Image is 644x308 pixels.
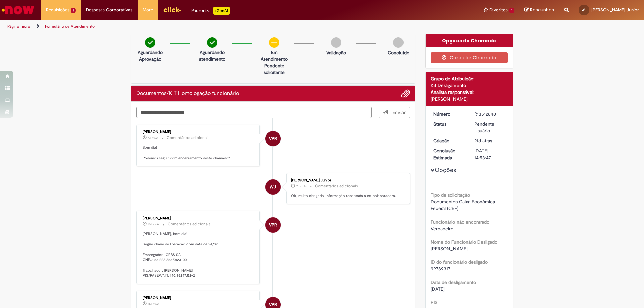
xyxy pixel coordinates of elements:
[474,147,505,161] div: [DATE] 14:53:47
[474,137,505,144] div: 10/09/2025 09:08:50
[148,136,158,140] time: 25/09/2025 10:47:12
[474,121,505,134] div: Pendente Usuário
[431,192,470,198] b: Tipo de solicitação
[148,222,159,226] time: 17/09/2025 09:39:55
[143,145,254,161] p: Bom dia! Podemos seguir com encerramento deste chamado?
[393,37,404,48] img: img-circle-grey.png
[134,49,166,62] p: Aguardando Aprovação
[426,34,513,47] div: Opções do Chamado
[143,296,254,300] div: [PERSON_NAME]
[270,179,276,195] span: WJ
[148,136,158,140] span: 6d atrás
[474,138,492,144] time: 10/09/2025 09:08:50
[431,82,508,89] div: Kit Desligamento
[143,216,254,220] div: [PERSON_NAME]
[291,178,403,182] div: [PERSON_NAME] Junior
[168,221,211,227] small: Comentários adicionais
[136,90,239,97] h2: Documentos/KIT Homologação funcionário Histórico de tíquete
[431,96,508,102] div: [PERSON_NAME]
[45,24,95,29] a: Formulário de Atendimento
[431,75,508,82] div: Grupo de Atribuição:
[489,7,508,13] span: Favoritos
[431,279,476,285] b: Data de desligamento
[431,52,508,63] button: Cancelar Chamado
[143,130,254,134] div: [PERSON_NAME]
[428,147,470,161] dt: Conclusão Estimada
[86,7,132,13] span: Despesas Corporativas
[591,7,639,13] span: [PERSON_NAME] Junior
[431,89,508,96] div: Analista responsável:
[269,131,277,147] span: VPR
[167,135,210,141] small: Comentários adicionais
[530,7,554,13] span: Rascunhos
[474,138,492,144] span: 21d atrás
[145,37,155,48] img: check-circle-green.png
[269,217,277,233] span: VPR
[388,49,409,56] p: Concluído
[296,184,307,188] span: 7d atrás
[148,302,159,306] time: 17/09/2025 09:39:51
[148,302,159,306] span: 14d atrás
[196,49,228,62] p: Aguardando atendimento
[7,24,31,29] a: Página inicial
[148,222,159,226] span: 14d atrás
[431,199,496,211] span: Documentos Caixa Econômica Federal (CEF)
[431,299,437,305] b: PIS
[474,111,505,117] div: R13512840
[207,37,217,48] img: check-circle-green.png
[143,231,254,279] p: [PERSON_NAME], bom dia! Segue chave de liberação com data de 24/09 . Empregador: CRBS SA CNPJ: 56...
[143,7,153,13] span: More
[213,7,230,15] p: +GenAi
[431,226,453,232] span: Verdadeiro
[46,7,69,13] span: Requisições
[509,8,514,13] span: 1
[136,107,372,118] textarea: Digite sua mensagem aqui...
[71,8,76,13] span: 1
[428,121,470,127] dt: Status
[524,7,554,13] a: Rascunhos
[265,179,281,195] div: Walter Assis Coelho Junior
[163,5,181,15] img: click_logo_yellow_360x200.png
[431,246,468,252] span: [PERSON_NAME]
[265,131,281,146] div: Vanessa Paiva Ribeiro
[401,89,410,98] button: Adicionar anexos
[1,3,35,17] img: ServiceNow
[326,49,346,56] p: Validação
[428,111,470,117] dt: Número
[431,286,445,292] span: [DATE]
[258,49,290,62] p: Em Atendimento
[428,137,470,144] dt: Criação
[191,7,230,15] div: Padroniza
[431,219,489,225] b: Funcionário não encontrado
[315,183,358,189] small: Comentários adicionais
[265,217,281,233] div: Vanessa Paiva Ribeiro
[431,266,450,272] span: 99789317
[269,37,279,48] img: circle-minus.png
[582,8,586,12] span: WJ
[291,193,403,199] p: Ok, muito obrigado, informação repassada a ex-colaboradora.
[431,259,488,265] b: ID do funcionário desligado
[5,20,424,33] ul: Trilhas de página
[431,239,497,245] b: Nome do Funcionário Desligado
[331,37,341,48] img: img-circle-grey.png
[258,62,290,76] p: Pendente solicitante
